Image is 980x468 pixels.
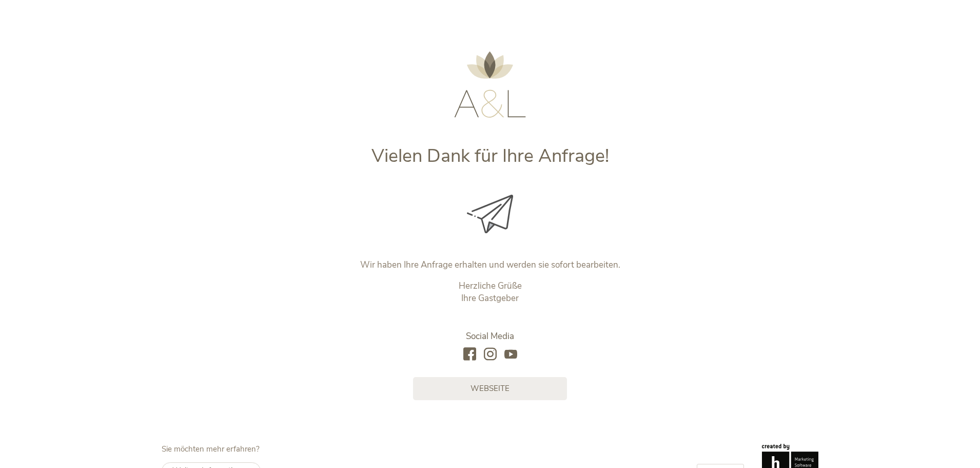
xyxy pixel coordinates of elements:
[471,383,509,394] span: Webseite
[276,259,704,271] p: Wir haben Ihre Anfrage erhalten und werden sie sofort bearbeiten.
[276,280,704,305] p: Herzliche Grüße Ihre Gastgeber
[504,348,517,362] a: youtube
[466,330,514,342] span: Social Media
[162,444,260,454] span: Sie möchten mehr erfahren?
[467,195,513,233] img: Vielen Dank für Ihre Anfrage!
[454,51,526,118] img: AMONTI & LUNARIS Wellnessresort
[413,377,567,400] a: Webseite
[371,143,609,169] span: Vielen Dank für Ihre Anfrage!
[484,348,497,362] a: instagram
[463,348,476,362] a: facebook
